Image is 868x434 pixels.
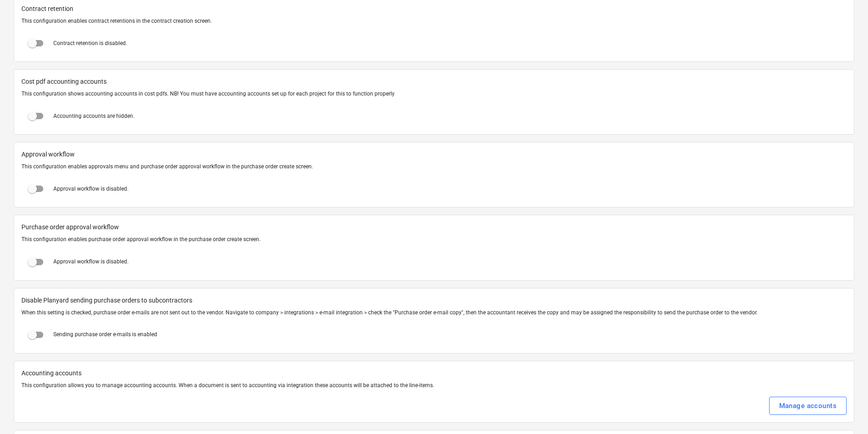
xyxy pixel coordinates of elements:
[21,368,847,378] p: Accounting accounts
[21,296,847,305] span: Disable Planyard sending purchase orders to subcontractors
[21,150,847,159] span: Approval workflow
[53,258,128,266] p: Approval workflow is disabled.
[53,40,127,47] p: Contract retention is disabled.
[53,185,128,193] p: Approval workflow is disabled.
[21,77,847,86] span: Cost pdf accounting accounts
[769,397,847,415] button: Manage accounts
[779,400,837,412] div: Manage accounts
[53,112,134,120] p: Accounting accounts are hidden.
[21,382,847,389] p: This configuration allows you to manage accounting accounts. When a document is sent to accountin...
[21,309,847,317] p: When this setting is checked, purchase order e-mails are not sent out to the vendor. Navigate to ...
[21,222,847,232] span: Purchase order approval workflow
[21,4,847,14] span: Contract retention
[53,331,157,338] p: Sending purchase order e-mails is enabled
[21,163,847,171] p: This configuration enables approvals menu and purchase order approval workflow in the purchase or...
[21,90,847,98] p: This configuration shows accounting accounts in cost pdfs. NB! You must have accounting accounts ...
[21,17,847,25] p: This configuration enables contract retentions in the contract creation screen.
[21,236,847,243] p: This configuration enables purchase order approval workflow in the purchase order create screen.
[822,390,868,434] iframe: Chat Widget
